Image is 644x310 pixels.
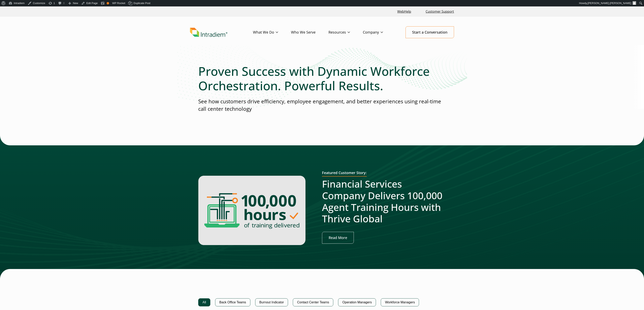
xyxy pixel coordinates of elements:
[424,7,456,16] a: Customer Support
[338,298,376,306] button: Operation Managers
[322,178,446,224] h2: Financial Services Company Delivers 100,000 Agent Training Hours with Thrive Global
[107,2,109,4] div: OK
[198,64,446,93] h1: Proven Success with Dynamic Workforce Orchestration. Powerful Results.
[291,27,328,38] a: Who We Serve
[198,298,210,306] button: All
[322,232,354,244] a: Read More
[588,2,631,5] span: [PERSON_NAME].[PERSON_NAME]
[255,298,288,306] button: Burnout Indicator
[322,171,367,177] h2: Featured Customer Story:
[215,298,250,306] button: Back Office Teams
[363,27,396,38] a: Company
[293,298,333,306] button: Contact Center Teams
[190,28,227,37] img: Intradiem
[198,98,446,113] p: See how customers drive efficiency, employee engagement, and better experiences using real-time c...
[190,28,253,37] a: Link to homepage of Intradiem
[396,7,413,16] a: Link opens in a new window
[406,26,454,38] a: Start a Conversation
[381,298,419,306] button: Workforce Managers
[253,27,291,38] a: What We Do
[328,27,363,38] a: Resources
